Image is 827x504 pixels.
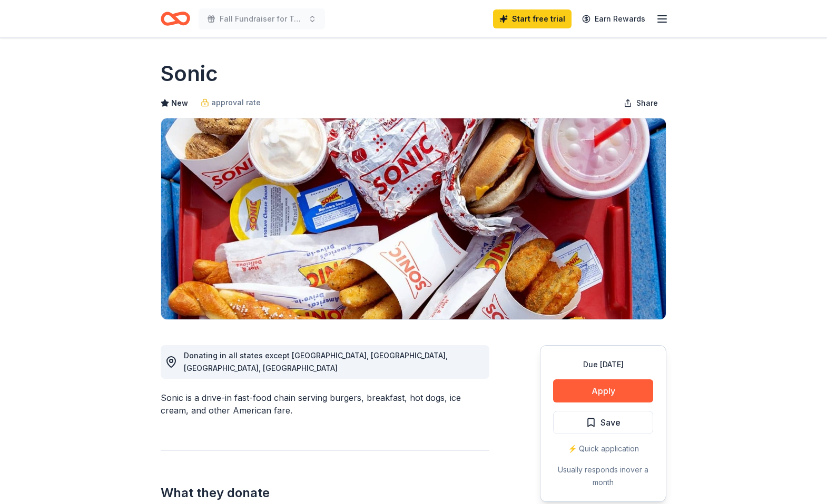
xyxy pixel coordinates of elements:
[553,463,653,489] div: Usually responds in over a month
[161,118,666,319] img: Image for Sonic
[493,9,572,28] a: Start free trial
[184,351,448,372] span: Donating in all states except [GEOGRAPHIC_DATA], [GEOGRAPHIC_DATA], [GEOGRAPHIC_DATA], [GEOGRAPHI...
[161,59,218,88] h1: Sonic
[161,485,489,501] h2: What they donate
[553,411,653,434] button: Save
[576,9,652,28] a: Earn Rewards
[553,358,653,371] div: Due [DATE]
[171,97,188,109] span: New
[600,416,621,429] span: Save
[211,96,261,109] span: approval rate
[161,391,489,417] div: Sonic is a drive-in fast-food chain serving burgers, breakfast, hot dogs, ice cream, and other Am...
[615,93,666,114] button: Share
[553,442,653,455] div: ⚡️ Quick application
[220,13,304,25] span: Fall Fundraiser for Team [US_STATE]
[161,6,190,31] a: Home
[201,96,261,109] a: approval rate
[636,97,658,109] span: Share
[199,8,325,29] button: Fall Fundraiser for Team [US_STATE]
[553,379,653,402] button: Apply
